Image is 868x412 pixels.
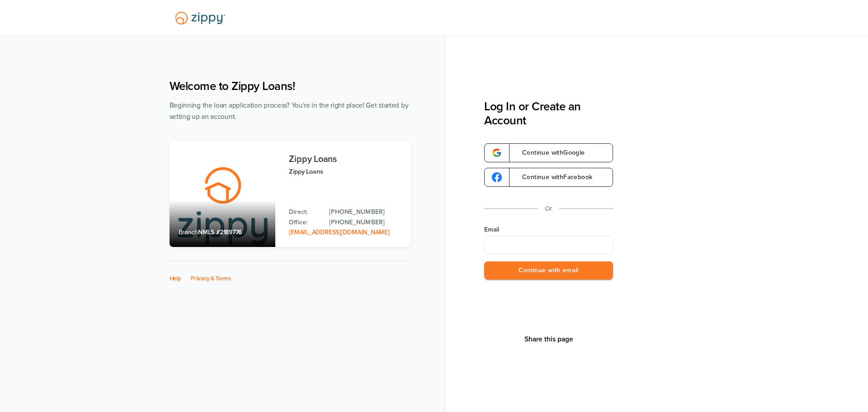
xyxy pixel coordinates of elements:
span: Beginning the loan application process? You're in the right place! Get started by setting up an a... [170,101,409,121]
label: Email [484,225,613,234]
h3: Zippy Loans [289,154,401,164]
span: Branch [179,228,198,236]
span: Continue with Facebook [513,174,592,180]
input: Email Address [484,236,613,254]
p: Or [545,203,552,214]
a: Email Address: zippyguide@zippymh.com [289,228,389,236]
img: google-logo [492,148,502,158]
a: Privacy & Terms [191,275,231,282]
a: Help [170,275,181,282]
p: Office: [289,218,320,227]
h3: Log In or Create an Account [484,99,613,128]
p: Direct: [289,207,320,217]
a: google-logoContinue withFacebook [484,168,613,187]
button: Continue with email [484,261,613,280]
img: Lender Logo [170,8,231,28]
button: Share This Page [522,335,576,344]
span: Continue with Google [513,150,585,156]
img: google-logo [492,172,502,182]
a: Direct Phone: 512-975-2947 [329,207,401,217]
h1: Welcome to Zippy Loans! [170,79,411,93]
p: Zippy Loans [289,166,401,177]
a: google-logoContinue withGoogle [484,143,613,162]
a: Office Phone: 512-975-2947 [329,218,401,227]
span: NMLS #2189776 [198,228,242,236]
